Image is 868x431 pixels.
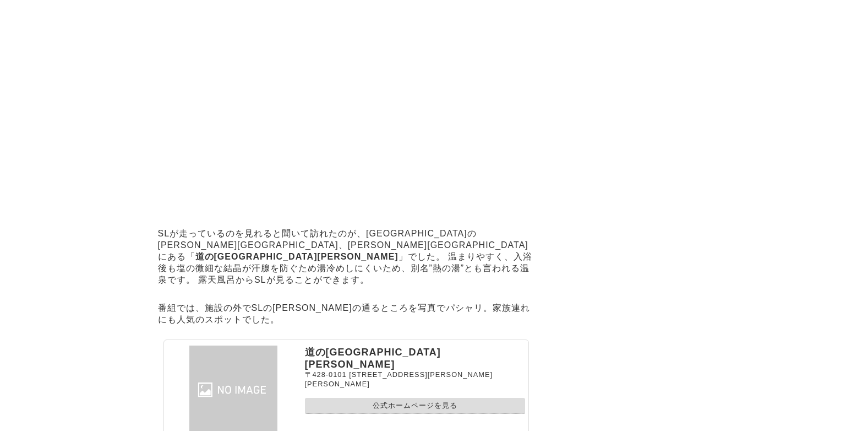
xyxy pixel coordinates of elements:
strong: 道の[GEOGRAPHIC_DATA][PERSON_NAME] [195,252,398,261]
p: SLが走っているのを見れると聞いて訪れたのが、[GEOGRAPHIC_DATA]の[PERSON_NAME][GEOGRAPHIC_DATA]、[PERSON_NAME][GEOGRAPHIC_... [158,225,534,289]
span: [STREET_ADDRESS][PERSON_NAME][PERSON_NAME] [305,370,493,388]
a: 公式ホームページを見る [305,398,525,414]
span: 〒428-0101 [305,370,347,379]
p: 道の[GEOGRAPHIC_DATA][PERSON_NAME] [305,346,525,370]
p: 番組では、施設の外でSLの[PERSON_NAME]の通るところを写真でパシャリ。家族連れにも人気のスポットでした。 [158,300,534,328]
